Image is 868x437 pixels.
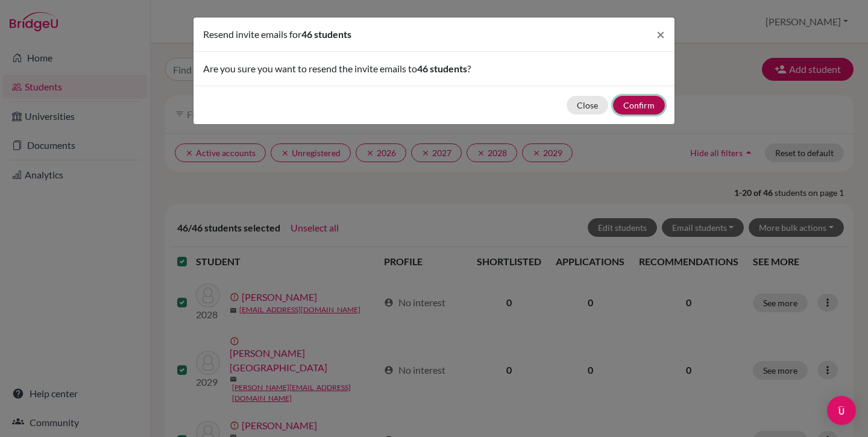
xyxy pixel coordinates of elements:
[567,96,608,115] button: Close
[417,63,467,74] span: 46 students
[203,28,301,40] span: Resend invite emails for
[827,396,856,425] div: Open Intercom Messenger
[613,96,665,115] button: Confirm
[301,28,351,40] span: 46 students
[647,17,675,51] button: Close
[656,25,665,43] span: ×
[203,61,665,76] p: Are you sure you want to resend the invite emails to ?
